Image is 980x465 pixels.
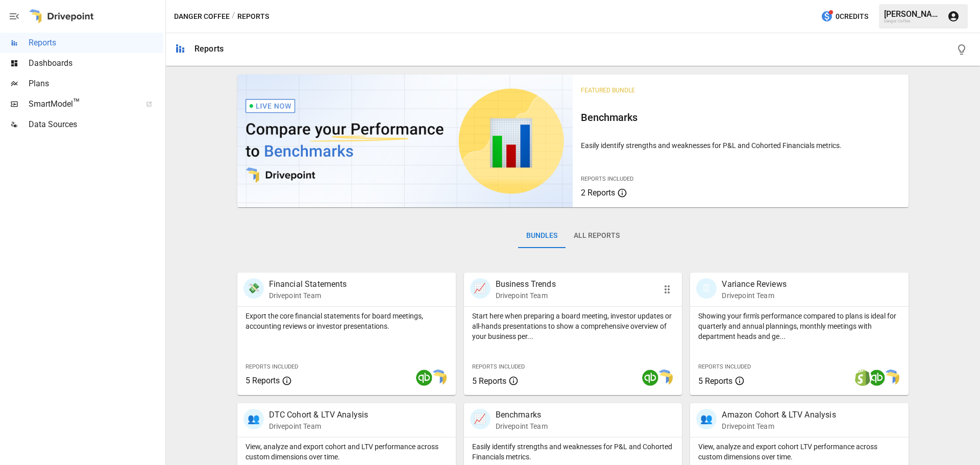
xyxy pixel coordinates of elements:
[496,421,548,431] p: Drivepoint Team
[470,278,491,299] div: 📈
[698,442,900,462] p: View, analyze and export cohort LTV performance across custom dimensions over time.
[869,370,885,386] img: quickbooks
[246,376,280,385] span: 5 Reports
[243,278,264,299] div: 💸
[232,10,235,23] div: /
[581,176,633,182] span: Reports Included
[518,224,566,248] button: Bundles
[246,442,448,462] p: View, analyze and export cohort and LTV performance across custom dimensions over time.
[194,44,224,54] div: Reports
[836,10,868,23] span: 0 Credits
[496,290,556,301] p: Drivepoint Team
[73,96,80,109] span: ™
[581,140,900,151] p: Easily identify strengths and weaknesses for P&L and Cohorted Financials metrics.
[496,409,548,421] p: Benchmarks
[696,278,717,299] div: 🗓
[496,278,556,290] p: Business Trends
[29,37,163,49] span: Reports
[581,109,900,126] h6: Benchmarks
[884,9,941,19] div: [PERSON_NAME]
[269,421,369,431] p: Drivepoint Team
[29,118,163,131] span: Data Sources
[174,10,230,23] button: Danger Coffee
[243,409,264,429] div: 👥
[269,290,347,301] p: Drivepoint Team
[698,363,751,370] span: Reports Included
[581,87,635,94] span: Featured Bundle
[470,409,491,429] div: 📈
[884,19,941,23] div: Danger Coffee
[29,98,135,110] span: SmartModel
[29,57,163,69] span: Dashboards
[269,409,369,421] p: DTC Cohort & LTV Analysis
[698,311,900,341] p: Showing your firm's performance compared to plans is ideal for quarterly and annual plannings, mo...
[722,290,786,301] p: Drivepoint Team
[722,421,836,431] p: Drivepoint Team
[472,376,506,386] span: 5 Reports
[472,363,525,370] span: Reports Included
[722,278,786,290] p: Variance Reviews
[722,409,836,421] p: Amazon Cohort & LTV Analysis
[698,376,732,386] span: 5 Reports
[472,442,674,462] p: Easily identify strengths and weaknesses for P&L and Cohorted Financials metrics.
[269,278,347,290] p: Financial Statements
[430,370,447,386] img: smart model
[416,370,432,386] img: quickbooks
[656,370,673,386] img: smart model
[696,409,717,429] div: 👥
[581,188,615,198] span: 2 Reports
[883,370,899,386] img: smart model
[246,311,448,331] p: Export the core financial statements for board meetings, accounting reviews or investor presentat...
[246,363,298,370] span: Reports Included
[237,75,573,207] img: video thumbnail
[817,7,872,26] button: 0Credits
[854,370,871,386] img: shopify
[472,311,674,341] p: Start here when preparing a board meeting, investor updates or all-hands presentations to show a ...
[566,224,628,248] button: All Reports
[29,78,163,90] span: Plans
[642,370,658,386] img: quickbooks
